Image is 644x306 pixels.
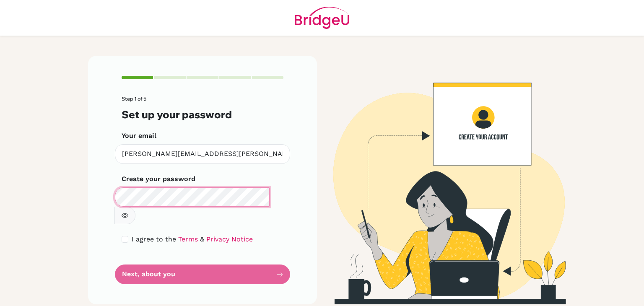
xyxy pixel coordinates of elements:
span: Step 1 of 5 [122,96,146,102]
a: Privacy Notice [206,235,253,243]
span: & [200,235,204,243]
h3: Set up your password [122,109,283,121]
label: Your email [122,131,156,141]
input: Insert your email* [115,144,290,164]
a: Terms [178,235,198,243]
label: Create your password [122,174,195,184]
span: I agree to the [132,235,176,243]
